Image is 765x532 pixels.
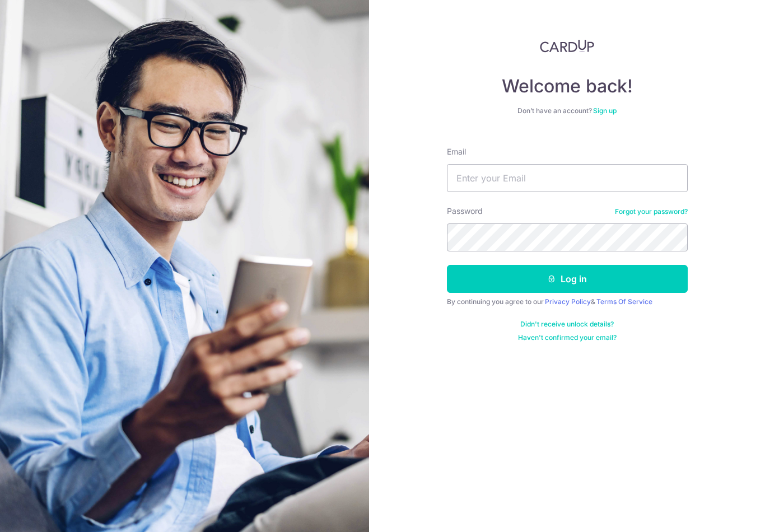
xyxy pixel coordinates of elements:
[447,106,688,115] div: Don’t have an account?
[447,297,688,306] div: By continuing you agree to our &
[447,146,466,157] label: Email
[518,333,617,342] a: Haven't confirmed your email?
[593,106,617,115] a: Sign up
[447,206,483,217] label: Password
[615,207,688,216] a: Forgot your password?
[447,265,688,293] button: Log in
[540,39,595,53] img: CardUp Logo
[596,297,652,306] a: Terms Of Service
[545,297,591,306] a: Privacy Policy
[520,320,614,329] a: Didn't receive unlock details?
[447,164,688,192] input: Enter your Email
[447,75,688,97] h4: Welcome back!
